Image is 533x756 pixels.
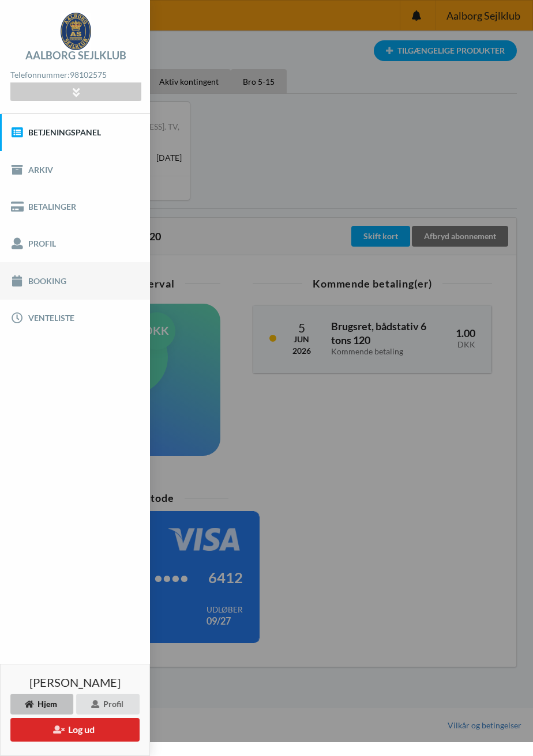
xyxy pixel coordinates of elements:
[10,67,141,83] div: Telefonnummer:
[70,70,107,80] strong: 98102575
[76,694,140,715] div: Profil
[29,676,121,688] span: [PERSON_NAME]
[61,13,91,50] img: logo
[10,694,73,715] div: Hjem
[10,718,140,742] button: Log ud
[25,50,126,61] div: Aalborg Sejlklub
